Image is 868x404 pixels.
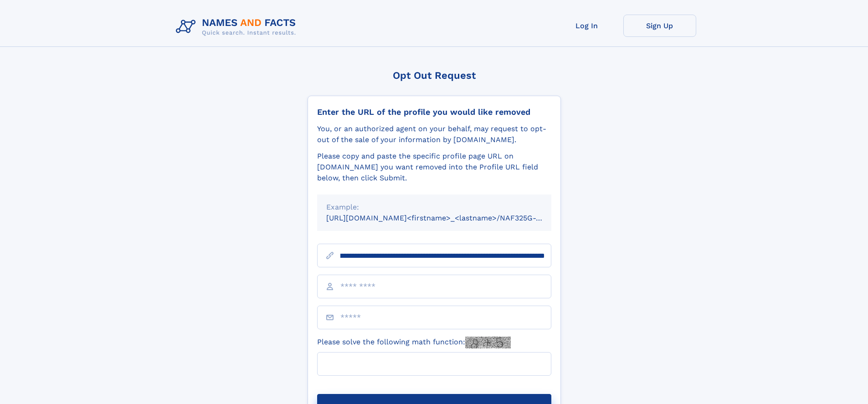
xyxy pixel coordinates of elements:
[317,107,551,117] div: Enter the URL of the profile you would like removed
[326,202,542,213] div: Example:
[326,214,569,222] small: [URL][DOMAIN_NAME]<firstname>_<lastname>/NAF325G-xxxxxxxx
[623,15,696,37] a: Sign Up
[308,70,561,81] div: Opt Out Request
[550,15,623,37] a: Log In
[317,123,551,145] div: You, or an authorized agent on your behalf, may request to opt-out of the sale of your informatio...
[317,151,551,184] div: Please copy and paste the specific profile page URL on [DOMAIN_NAME] you want removed into the Pr...
[317,337,511,348] label: Please solve the following math function:
[172,15,303,39] img: Logo Names and Facts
